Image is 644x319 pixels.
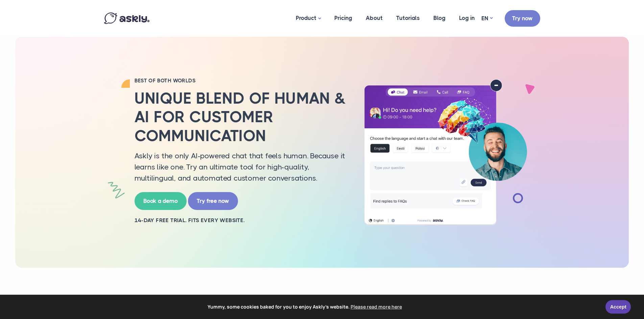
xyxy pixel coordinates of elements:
a: Tutorials [389,2,427,34]
span: Yummy, some cookies baked for you to enjoy Askly's website. [10,302,601,312]
h2: BEST OF BOTH WORLDS [135,77,348,84]
h2: 14-day free trial. Fits every website. [135,217,348,224]
a: Pricing [328,2,359,34]
a: About [359,2,389,34]
img: Askly [104,12,149,24]
a: Product [289,2,328,35]
a: Accept [605,300,631,314]
a: Try free now [188,192,238,210]
a: Book a demo [135,192,187,210]
a: learn more about cookies [350,302,403,312]
p: Askly is the only AI-powered chat that feels human. Because it learns like one. Try an ultimate t... [135,150,348,184]
a: Log in [452,2,481,34]
a: EN [481,14,493,23]
img: AI multilingual chat [358,79,533,225]
a: Try now [505,10,540,27]
h2: Unique blend of human & AI for customer communication [135,89,348,145]
a: Blog [427,2,452,34]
